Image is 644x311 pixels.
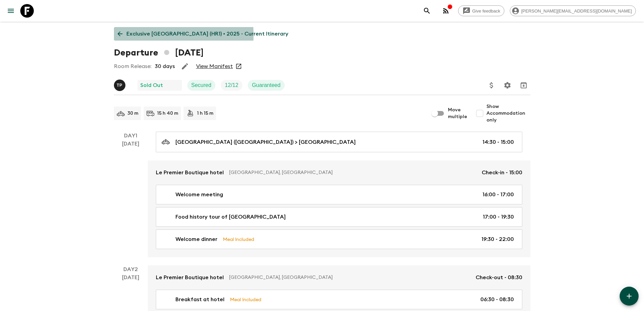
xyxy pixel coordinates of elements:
[187,80,216,91] div: Secured
[157,110,178,117] p: 15 h 40 m
[481,235,514,243] p: 19:30 - 22:00
[175,235,217,243] p: Welcome dinner
[114,27,292,41] a: Exclusive [GEOGRAPHIC_DATA] (HR1) • 2025 - Current Itinerary
[482,191,514,199] p: 16:00 - 17:00
[156,132,522,152] a: [GEOGRAPHIC_DATA] ([GEOGRAPHIC_DATA]) > [GEOGRAPHIC_DATA]14:30 - 15:00
[156,185,522,204] a: Welcome meeting16:00 - 17:00
[229,169,476,176] p: [GEOGRAPHIC_DATA], [GEOGRAPHIC_DATA]
[223,236,254,243] p: Meal Included
[114,80,127,91] button: TP
[518,8,636,14] span: [PERSON_NAME][EMAIL_ADDRESS][DOMAIN_NAME]
[483,213,514,221] p: 17:00 - 19:30
[175,295,224,304] p: Breakfast at hotel
[117,83,122,88] p: T P
[448,107,468,120] span: Move multiple
[229,274,470,281] p: [GEOGRAPHIC_DATA], [GEOGRAPHIC_DATA]
[122,140,139,257] div: [DATE]
[156,229,522,249] a: Welcome dinnerMeal Included19:30 - 22:00
[114,46,204,60] h1: Departure [DATE]
[197,110,213,117] p: 1 h 15 m
[148,265,530,290] a: Le Premier Boutique hotel[GEOGRAPHIC_DATA], [GEOGRAPHIC_DATA]Check-out - 08:30
[191,81,212,89] p: Secured
[127,110,138,117] p: 30 m
[196,63,233,70] a: View Manifest
[114,265,148,273] p: Day 2
[114,132,148,140] p: Day 1
[485,79,498,92] button: Update Price, Early Bird Discount and Costs
[155,62,175,70] p: 30 days
[458,5,504,16] a: Give feedback
[469,8,504,14] span: Give feedback
[225,81,238,89] p: 12 / 12
[510,5,636,16] div: [PERSON_NAME][EMAIL_ADDRESS][DOMAIN_NAME]
[480,295,514,304] p: 06:30 - 08:30
[501,79,514,92] button: Settings
[420,4,434,18] button: search adventures
[114,62,151,70] p: Room Release:
[114,82,127,87] span: Tomislav Petrović
[175,213,286,221] p: Food history tour of [GEOGRAPHIC_DATA]
[156,169,224,177] p: Le Premier Boutique hotel
[175,191,223,199] p: Welcome meeting
[482,169,522,177] p: Check-in - 15:00
[482,138,514,146] p: 14:30 - 15:00
[175,138,356,146] p: [GEOGRAPHIC_DATA] ([GEOGRAPHIC_DATA]) > [GEOGRAPHIC_DATA]
[148,160,530,185] a: Le Premier Boutique hotel[GEOGRAPHIC_DATA], [GEOGRAPHIC_DATA]Check-in - 15:00
[517,79,530,92] button: Archive (Completed, Cancelled or Unsynced Departures only)
[476,273,522,282] p: Check-out - 08:30
[156,207,522,227] a: Food history tour of [GEOGRAPHIC_DATA]17:00 - 19:30
[156,290,522,309] a: Breakfast at hotelMeal Included06:30 - 08:30
[230,296,261,303] p: Meal Included
[221,80,242,91] div: Trip Fill
[126,30,288,38] p: Exclusive [GEOGRAPHIC_DATA] (HR1) • 2025 - Current Itinerary
[4,4,18,18] button: menu
[140,81,163,89] p: Sold Out
[252,81,281,89] p: Guaranteed
[486,103,530,124] span: Show Accommodation only
[156,273,224,282] p: Le Premier Boutique hotel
